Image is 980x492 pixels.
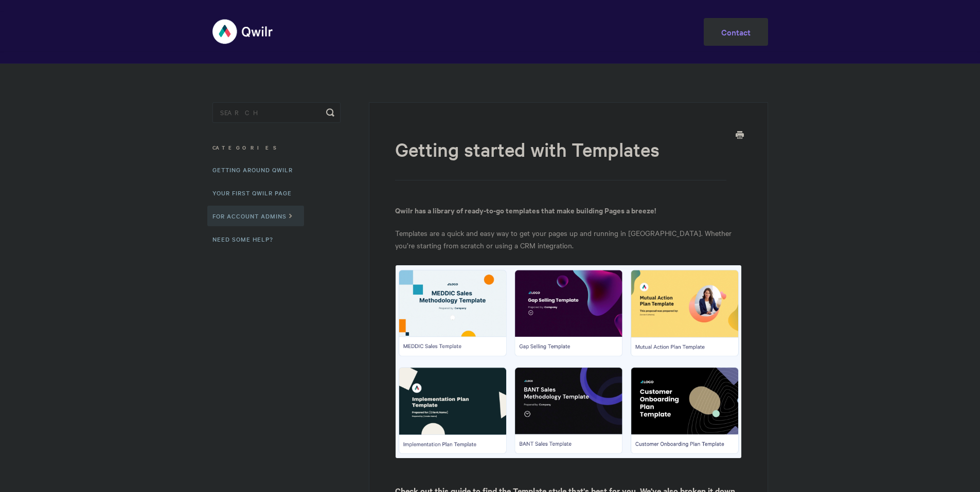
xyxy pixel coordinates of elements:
input: Search [212,102,341,123]
a: Getting Around Qwilr [212,159,300,180]
b: Qwilr has a library of ready-to-go templates that make building Pages a breeze! [395,205,656,215]
h1: Getting started with Templates [395,136,726,180]
a: For Account Admins [207,206,304,226]
img: Qwilr Help Center [212,12,274,51]
h3: Categories [212,138,341,157]
a: Need Some Help? [212,229,281,249]
a: Print this Article [736,130,744,141]
a: Your First Qwilr Page [212,183,299,203]
a: Contact [704,18,768,46]
p: Templates are a quick and easy way to get your pages up and running in [GEOGRAPHIC_DATA]. Whether... [395,227,741,251]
